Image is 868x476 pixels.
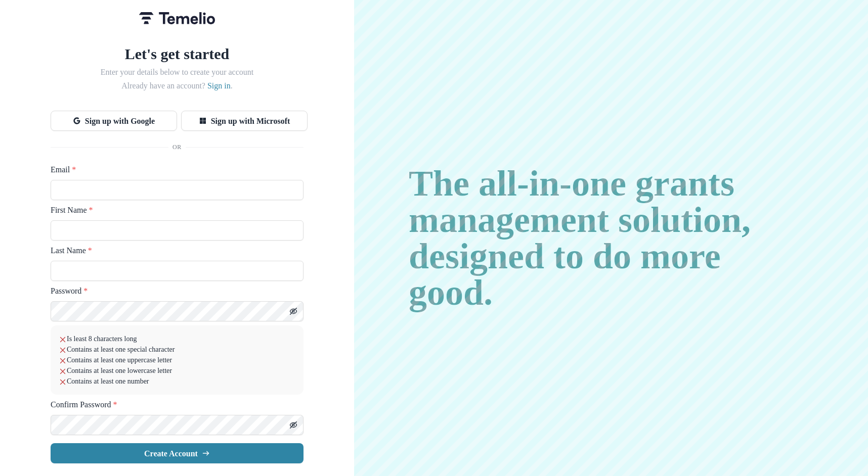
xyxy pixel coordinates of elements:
[51,399,297,411] label: Confirm Password
[51,164,297,176] label: Email
[139,12,215,24] img: Temelio
[51,285,297,297] label: Password
[181,111,308,131] button: Sign up with Microsoft
[51,245,297,257] label: Last Name
[285,303,301,319] button: Toggle password visibility
[51,111,177,131] button: Sign up with Google
[51,204,297,216] label: First Name
[51,443,303,463] button: Create Account
[59,355,295,365] li: Contains at least one uppercase letter
[51,45,303,63] h1: Let's get started
[59,344,295,355] li: Contains at least one special character
[51,81,303,90] h2: Already have an account? .
[59,334,295,344] li: Is least 8 characters long
[59,376,295,387] li: Contains at least one number
[207,80,231,90] a: Sign in
[59,365,295,376] li: Contains at least one lowercase letter
[51,67,303,77] h2: Enter your details below to create your account
[285,417,301,433] button: Toggle password visibility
